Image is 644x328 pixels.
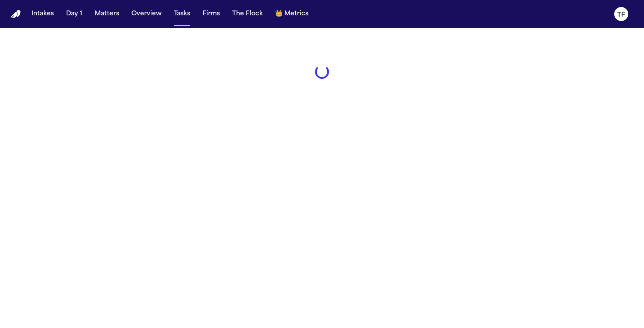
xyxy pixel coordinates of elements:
[11,10,21,18] a: Home
[229,6,266,22] button: The Flock
[11,10,21,18] img: Finch Logo
[170,6,194,22] button: Tasks
[128,6,165,22] button: Overview
[91,6,123,22] button: Matters
[272,6,312,22] button: crownMetrics
[199,6,223,22] button: Firms
[28,6,57,22] button: Intakes
[63,6,86,22] button: Day 1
